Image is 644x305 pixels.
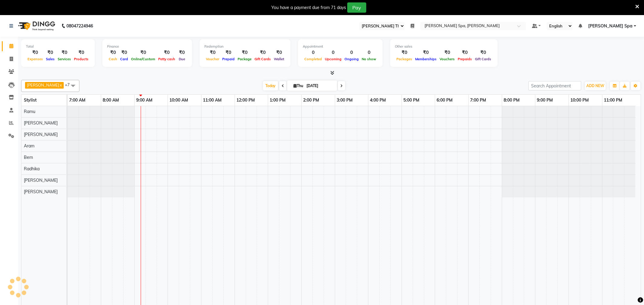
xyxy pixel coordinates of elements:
[107,49,119,56] div: ₹0
[24,178,58,183] span: [PERSON_NAME]
[263,81,278,90] span: Today
[221,57,236,61] span: Prepaid
[65,82,74,87] span: +7
[438,57,456,61] span: Vouchers
[119,49,130,56] div: ₹0
[253,49,272,56] div: ₹0
[24,143,34,149] span: Aram
[502,96,521,105] a: 8:00 PM
[204,57,221,61] span: Voucher
[395,44,493,49] div: Other sales
[395,49,414,56] div: ₹0
[15,17,57,34] img: logo
[24,120,58,126] span: [PERSON_NAME]
[569,96,590,105] a: 10:00 PM
[303,57,323,61] span: Completed
[438,49,456,56] div: ₹0
[473,49,493,56] div: ₹0
[130,57,157,61] span: Online/Custom
[236,57,253,61] span: Package
[59,83,62,87] a: x
[177,49,187,56] div: ₹0
[368,96,387,105] a: 4:00 PM
[303,44,378,49] div: Appointment
[157,57,177,61] span: Petty cash
[177,57,187,61] span: Due
[360,57,378,61] span: No show
[119,57,130,61] span: Card
[305,81,335,90] input: 2025-09-04
[221,49,236,56] div: ₹0
[469,96,488,105] a: 7:00 PM
[335,96,354,105] a: 3:00 PM
[343,57,360,61] span: Ongoing
[204,44,286,49] div: Redemption
[292,83,305,88] span: Thu
[456,57,473,61] span: Prepaids
[201,96,223,105] a: 11:00 AM
[395,57,414,61] span: Packages
[68,96,87,105] a: 7:00 AM
[24,97,37,103] span: Stylist
[414,49,438,56] div: ₹0
[456,49,473,56] div: ₹0
[586,83,604,88] span: ADD NEW
[235,96,256,105] a: 12:00 PM
[323,49,343,56] div: 0
[26,44,90,49] div: Total
[27,83,59,87] span: [PERSON_NAME]
[360,49,378,56] div: 0
[588,23,633,29] span: [PERSON_NAME] Spa
[72,49,90,56] div: ₹0
[44,49,56,56] div: ₹0
[107,44,187,49] div: Finance
[72,57,90,61] span: Products
[24,132,58,137] span: [PERSON_NAME]
[323,57,343,61] span: Upcoming
[26,57,44,61] span: Expenses
[24,189,58,194] span: [PERSON_NAME]
[236,49,253,56] div: ₹0
[24,155,33,160] span: Bem
[107,57,119,61] span: Cash
[56,49,72,56] div: ₹0
[302,96,321,105] a: 2:00 PM
[347,2,366,13] button: Pay
[204,49,221,56] div: ₹0
[135,96,154,105] a: 9:00 AM
[268,96,287,105] a: 1:00 PM
[26,49,44,56] div: ₹0
[414,57,438,61] span: Memberships
[253,57,272,61] span: Gift Cards
[272,49,286,56] div: ₹0
[343,49,360,56] div: 0
[535,96,554,105] a: 9:00 PM
[130,49,157,56] div: ₹0
[528,81,581,90] input: Search Appointment
[157,49,177,56] div: ₹0
[602,96,624,105] a: 11:00 PM
[101,96,120,105] a: 8:00 AM
[56,57,72,61] span: Services
[168,96,190,105] a: 10:00 AM
[303,49,323,56] div: 0
[271,5,346,11] div: You have a payment due from 71 days
[44,57,56,61] span: Sales
[24,166,40,171] span: Radhika
[66,17,93,34] b: 08047224946
[272,57,286,61] span: Wallet
[435,96,454,105] a: 6:00 PM
[402,96,421,105] a: 5:00 PM
[585,82,606,90] button: ADD NEW
[473,57,493,61] span: Gift Cards
[24,109,35,114] span: Ramu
